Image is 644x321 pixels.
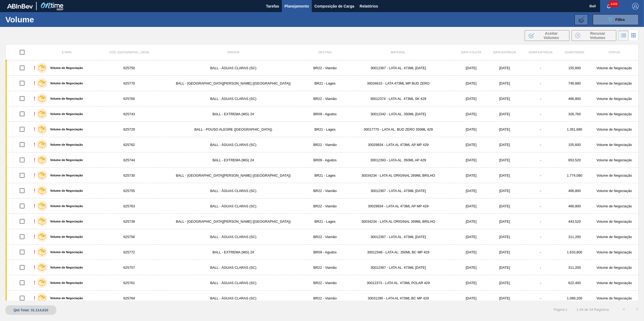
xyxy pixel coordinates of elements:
[559,122,590,137] td: 1.351,680
[101,229,158,245] td: 625756
[487,229,522,245] td: [DATE]
[309,168,341,183] td: BR21 - Lages
[522,291,559,306] td: -
[574,14,588,25] button: Importar Negociações de Volume
[6,198,639,214] a: !Volume de Negociação625763BALL - ÁGUAS CLARAS (SC)BR22 - Viamão30029834 - LATA AL 473ML AP MP 42...
[101,260,158,275] td: 625757
[6,137,639,152] a: !Volume de Negociação625762BALL - ÁGUAS CLARAS (SC)BR22 - Viamão30029834 - LATA AL 473ML AP MP 42...
[455,152,487,168] td: [DATE]
[522,168,559,183] td: -
[158,291,309,306] td: BALL - ÁGUAS CLARAS (SC)
[6,91,639,106] a: !Volume de Negociação625760BALL - ÁGUAS CLARAS (SC)BR22 - Viamão30012374 - LATA AL. 473ML SK 429[...
[6,168,639,183] a: !Volume de Negociação625730BALL - [GEOGRAPHIC_DATA][PERSON_NAME] ([GEOGRAPHIC_DATA])BR21 - Lages3...
[522,275,559,291] td: -
[47,204,83,208] label: Volume de Negociação
[565,51,584,54] span: Quantidade
[309,60,341,76] td: BR22 - Viamão
[590,122,638,137] td: Volume de Negociação
[455,260,487,275] td: [DATE]
[6,183,639,198] a: !Volume de Negociação625755BALL - ÁGUAS CLARAS (SC)BR22 - Viamão30012367 - LATA AL. 473ML [DATE][...
[101,137,158,152] td: 625762
[47,266,83,269] label: Volume de Negociação
[158,198,309,214] td: BALL - ÁGUAS CLARAS (SC)
[522,122,559,137] td: -
[318,51,332,54] span: Destino
[309,291,341,306] td: BR22 - Viamão
[34,157,35,163] div: !
[34,96,35,102] div: !
[101,152,158,168] td: 625744
[590,245,638,260] td: Volume de Negociação
[559,245,590,260] td: 1.633,800
[487,91,522,106] td: [DATE]
[47,97,83,100] label: Volume de Negociação
[101,245,158,260] td: 625772
[47,189,83,192] label: Volume de Negociação
[47,158,83,162] label: Volume de Negociação
[6,152,639,168] a: !Volume de Negociação625744BALL - EXTREMA (MG) 24BR09 - Agudos30012393 - LATA AL. 350ML AP 429[DA...
[158,260,309,275] td: BALL - ÁGUAS CLARAS (SC)
[5,16,89,23] h1: Volume
[522,76,559,91] td: -
[101,168,158,183] td: 625730
[6,122,639,137] a: !Volume de Negociação625729BALL - POUSO ALEGRE ([GEOGRAPHIC_DATA])BR21 - Lages30017770 - LATA AL....
[309,91,341,106] td: BR22 - Viamão
[487,214,522,229] td: [DATE]
[455,198,487,214] td: [DATE]
[559,168,590,183] td: 1.774,080
[47,128,83,131] label: Volume de Negociação
[341,245,455,260] td: 30012346 - LATA AL. 350ML BC MP 429
[487,198,522,214] td: [DATE]
[47,82,83,85] label: Volume de Negociação
[522,198,559,214] td: -
[341,198,455,214] td: 30029834 - LATA AL 473ML AP MP 429
[309,137,341,152] td: BR22 - Viamão
[101,76,158,91] td: 625770
[47,250,83,254] label: Volume de Negociação
[455,122,487,137] td: [DATE]
[559,76,590,91] td: 746,880
[34,295,35,301] div: !
[34,126,35,132] div: !
[522,152,559,168] td: -
[487,106,522,122] td: [DATE]
[590,214,638,229] td: Volume de Negociação
[7,4,33,9] img: TNhmsLtSVTkK8tSr43FrP2fwEKptu5GPRR3wAAAABJRU5ErkJggg==
[101,214,158,229] td: 625739
[34,218,35,225] div: !
[341,214,455,229] td: 30034234 - LATA AL ORIGINAL 269ML BRILHO
[493,51,516,54] span: Data entrega
[309,275,341,291] td: BR22 - Viamão
[590,152,638,168] td: Volume de Negociação
[455,214,487,229] td: [DATE]
[158,168,309,183] td: BALL - [GEOGRAPHIC_DATA][PERSON_NAME] ([GEOGRAPHIC_DATA])
[341,168,455,183] td: 30034234 - LATA AL ORIGINAL 269ML BRILHO
[34,65,35,71] div: !
[341,183,455,198] td: 30012367 - LATA AL. 473ML [DATE]
[559,183,590,198] td: 466,800
[101,60,158,76] td: 625750
[47,281,83,284] label: Volume de Negociação
[34,203,35,209] div: !
[34,188,35,194] div: !
[455,229,487,245] td: [DATE]
[47,66,83,69] label: Volume de Negociação
[6,291,639,306] a: !Volume de Negociação625764BALL - ÁGUAS CLARAS (SC)BR22 - Viamão30031290 - LATA AL 473ML BC MP 42...
[6,214,639,229] a: !Volume de Negociação625739BALL - [GEOGRAPHIC_DATA][PERSON_NAME] ([GEOGRAPHIC_DATA])BR21 - Lages3...
[455,275,487,291] td: [DATE]
[266,3,279,9] span: Tarefas
[455,245,487,260] td: [DATE]
[553,308,567,312] span: Página : 1
[341,91,455,106] td: 30012374 - LATA AL. 473ML SK 429
[559,137,590,152] td: 155,600
[309,214,341,229] td: BR21 - Lages
[590,198,638,214] td: Volume de Negociação
[34,142,35,148] div: !
[559,260,590,275] td: 311,200
[455,183,487,198] td: [DATE]
[47,220,83,223] label: Volume de Negociação
[487,183,522,198] td: [DATE]
[559,106,590,122] td: 326,760
[6,260,639,275] a: !Volume de Negociação625757BALL - ÁGUAS CLARAS (SC)BR22 - Viamão30012367 - LATA AL. 473ML [DATE][...
[487,291,522,306] td: [DATE]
